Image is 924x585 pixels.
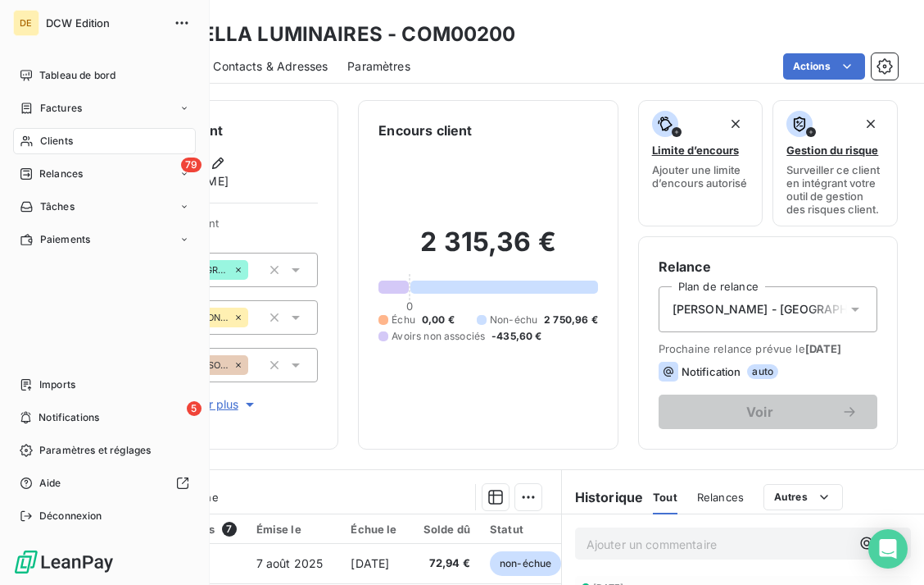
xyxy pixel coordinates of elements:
[422,313,455,327] span: 0,00 €
[351,556,389,570] span: [DATE]
[40,232,90,247] span: Paiements
[491,329,541,344] span: -435,60 €
[39,476,61,491] span: Aide
[653,491,677,504] span: Tout
[40,134,73,149] span: Clients
[490,523,561,536] div: Statut
[678,405,841,418] span: Voir
[562,487,644,507] h6: Historique
[659,257,877,277] h6: Relance
[132,395,318,414] button: Voir plus
[378,226,597,275] h2: 2 315,36 €
[417,523,470,536] div: Solde dû
[132,217,318,240] span: Propriétés Client
[46,16,164,30] span: DCW Edition
[256,523,332,536] div: Émise le
[652,163,750,190] span: Ajouter une limite d’encours autorisé
[38,410,99,425] span: Notifications
[783,53,865,80] button: Actions
[763,484,843,510] button: Autres
[347,58,410,75] span: Paramètres
[13,470,196,496] a: Aide
[222,522,237,537] span: 7
[192,396,258,413] span: Voir plus
[490,551,561,576] span: non-échue
[659,342,877,355] span: Prochaine relance prévue le
[39,509,102,523] span: Déconnexion
[39,68,115,83] span: Tableau de bord
[13,549,115,575] img: Logo LeanPay
[490,313,537,327] span: Non-échu
[392,329,485,344] span: Avoirs non associés
[351,523,396,536] div: Échue le
[697,491,744,504] span: Relances
[682,365,741,378] span: Notification
[652,144,739,157] span: Limite d’encours
[805,342,842,355] span: [DATE]
[248,263,261,277] input: Ajouter une valeur
[786,163,884,216] span: Surveiller ce client en intégrant votre outil de gestion des risques client.
[544,313,598,327] span: 2 750,96 €
[248,310,261,325] input: Ajouter une valeur
[392,313,415,327] span: Échu
[39,443,151,458] span: Paramètres et réglages
[868,529,908,569] div: Open Intercom Messenger
[256,556,324,570] span: 7 août 2025
[187,401,202,416] span: 5
[378,121,472,140] h6: Encours client
[406,299,413,313] span: 0
[673,301,899,318] span: [PERSON_NAME] - [GEOGRAPHIC_DATA]
[638,100,763,226] button: Limite d’encoursAjouter une limite d’encours autorisé
[659,395,877,429] button: Voir
[181,158,202,172] span: 79
[772,100,898,226] button: Gestion du risqueSurveiller ce client en intégrant votre outil de gestion des risques client.
[213,58,328,75] span: Contacts & Adresses
[13,10,39,36] div: DE
[417,555,470,572] span: 72,94 €
[786,144,878,157] span: Gestion du risque
[40,101,82,116] span: Factures
[40,199,75,214] span: Tâches
[144,20,516,49] h3: KANDELLA LUMINAIRES - COM00200
[39,377,75,392] span: Imports
[248,358,261,372] input: Ajouter une valeur
[39,167,83,181] span: Relances
[747,364,778,379] span: auto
